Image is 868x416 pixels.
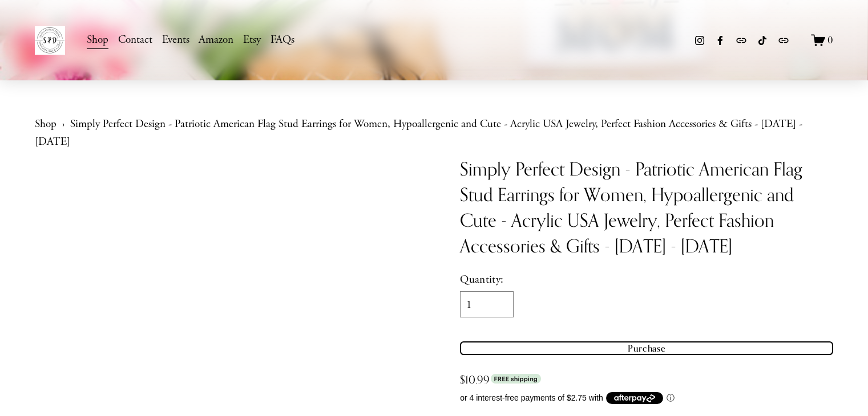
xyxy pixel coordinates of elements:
a: Events [162,30,189,50]
h1: Simply Perfect Design - Patriotic American Flag Stud Earrings for Women, Hypoallergenic and Cute ... [460,156,833,258]
span: 0 [827,33,833,47]
div: Quantity: [460,273,833,286]
a: 0 items in cart [811,33,834,47]
a: Etsy [243,30,261,50]
a: URL [736,35,747,46]
img: Simply Perfect Design LLC [35,26,65,55]
a: TikTok [757,35,768,46]
button: Afterpay [606,392,663,404]
a: Shop [87,30,108,50]
input: Quantity [460,291,514,317]
span: or 4 interest-free payments of $2.75 with [460,393,675,402]
div: Purchase [481,342,813,354]
a: Simply Perfect Design - Patriotic American Flag Stud Earrings for Women, Hypoallergenic and Cute ... [35,117,802,149]
a: Instagram [694,35,705,46]
div: Purchase [460,341,833,355]
div: $10.99 [460,372,833,388]
a: URL [778,35,789,46]
a: Amazon [199,30,233,50]
a: Contact [118,30,152,50]
a: Shop [35,117,56,131]
a: Facebook [714,35,726,46]
button: Button to Afterpay Information Popup [663,393,675,404]
a: FAQs [271,30,294,50]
